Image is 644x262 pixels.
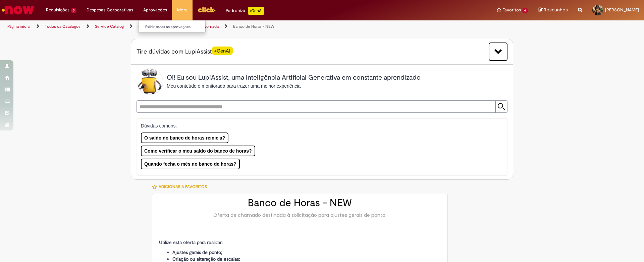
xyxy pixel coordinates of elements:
[87,7,133,13] span: Despesas Corporativas
[198,5,216,15] img: click_logo_yellow_360x200.png
[226,7,264,15] div: Padroniza
[212,47,233,55] span: +GenAI
[544,7,568,13] span: Rascunhos
[141,146,255,156] button: Como verificar o meu saldo do banco de horas?
[605,7,639,13] span: [PERSON_NAME]
[502,7,521,13] span: Favoritos
[45,24,80,29] a: Todos os Catálogos
[522,8,528,13] span: 6
[141,159,240,169] button: Quando fecha o mês no banco de horas?
[46,7,69,13] span: Requisições
[167,83,301,89] span: Meu conteúdo é monitorado para trazer uma melhor experiência
[177,7,187,13] span: More
[495,101,507,112] input: Submit
[159,239,223,245] span: Utilize esta oferta para realizar:
[538,7,568,13] a: Rascunhos
[141,133,228,143] button: O saldo do banco de horas reinicia?
[159,184,207,190] span: Adicionar a Favoritos
[7,24,31,29] a: Página inicial
[172,249,222,255] strong: Ajustes gerais de ponto;
[138,20,206,33] ul: Aprovações
[137,68,163,95] img: Lupi
[159,212,441,219] div: Oferta de chamado destinada à solicitação para ajustes gerais de ponto.
[95,24,124,29] a: Service Catalog
[1,3,35,17] img: ServiceNow
[71,8,76,13] span: 3
[167,74,421,81] h2: Oi! Eu sou LupiAssist, uma Inteligência Artificial Generativa em constante aprendizado
[248,7,264,15] p: +GenAi
[141,122,494,129] p: Dúvidas comuns:
[139,23,212,31] a: Exibir todas as aprovações
[233,24,274,29] a: Banco de Horas - NEW
[143,7,167,13] span: Aprovações
[152,180,211,194] button: Adicionar a Favoritos
[5,20,424,33] ul: Trilhas de página
[137,48,233,56] span: Tire dúvidas com LupiAssist
[172,256,240,262] strong: Criação ou alteração de escalas;
[159,197,441,208] h2: Banco de Horas - NEW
